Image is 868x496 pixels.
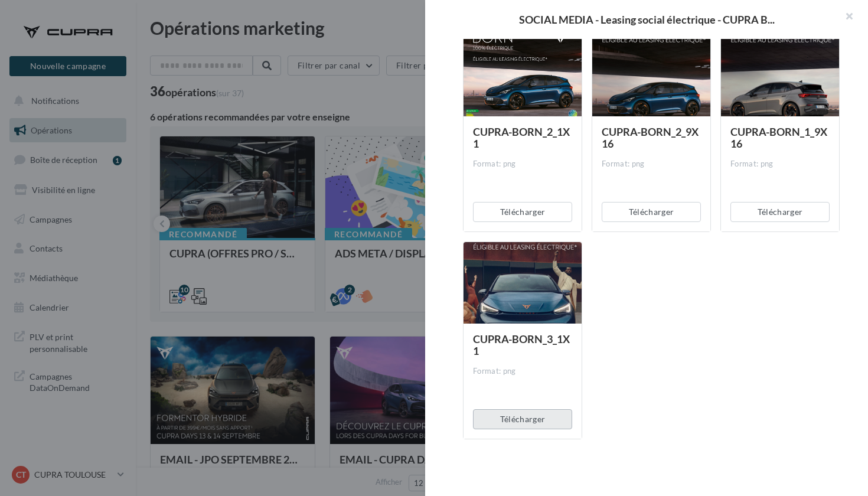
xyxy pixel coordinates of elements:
[473,202,572,222] button: Télécharger
[602,159,701,169] div: Format: png
[473,159,572,169] div: Format: png
[473,332,570,357] span: CUPRA-BORN_3_1X1
[473,125,570,150] span: CUPRA-BORN_2_1X1
[730,125,827,150] span: CUPRA-BORN_1_9X16
[730,159,830,169] div: Format: png
[602,125,699,150] span: CUPRA-BORN_2_9X16
[730,202,830,222] button: Télécharger
[473,366,572,377] div: Format: png
[473,409,572,429] button: Télécharger
[519,14,775,25] span: SOCIAL MEDIA - Leasing social électrique - CUPRA B...
[602,202,701,222] button: Télécharger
